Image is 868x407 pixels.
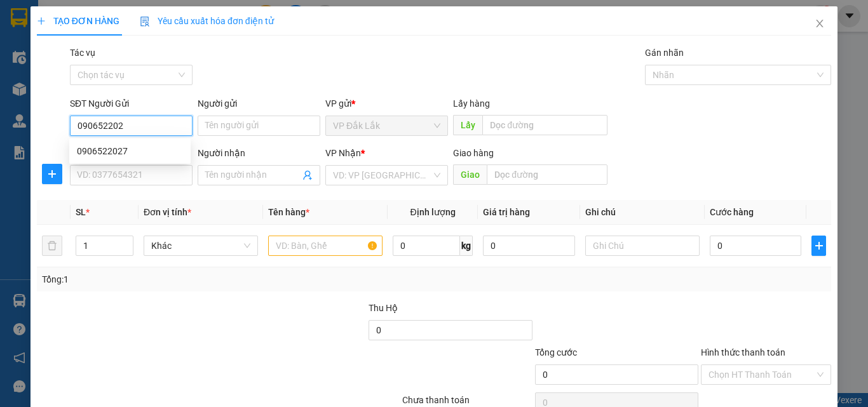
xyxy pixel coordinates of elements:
[580,200,705,225] th: Ghi chú
[43,169,62,179] span: plus
[42,236,62,256] button: delete
[482,115,607,135] input: Dọc đường
[76,207,86,217] span: SL
[710,207,754,217] span: Cước hàng
[453,164,487,185] span: Giao
[535,347,577,357] span: Tổng cước
[42,164,62,184] button: plus
[140,17,150,27] img: icon
[815,18,825,29] span: close
[268,236,383,256] input: VD: Bàn, Ghế
[42,272,336,286] div: Tổng: 1
[453,148,494,158] span: Giao hàng
[151,236,250,255] span: Khác
[325,97,448,110] div: VP gửi
[69,141,191,161] div: 0906522027
[483,207,530,217] span: Giá trị hàng
[70,48,95,58] label: Tác vụ
[369,303,398,313] span: Thu Hộ
[453,115,482,135] span: Lấy
[410,207,455,217] span: Định lượng
[268,207,309,217] span: Tên hàng
[811,236,826,256] button: plus
[302,170,313,180] span: user-add
[701,347,785,357] label: Hình thức thanh toán
[37,16,119,26] span: TẠO ĐƠN HÀNG
[483,236,574,256] input: 0
[325,148,361,158] span: VP Nhận
[460,236,473,256] span: kg
[77,144,183,158] div: 0906522027
[144,207,191,217] span: Đơn vị tính
[453,98,490,109] span: Lấy hàng
[70,97,193,110] div: SĐT Người Gửi
[645,48,684,58] label: Gán nhãn
[198,97,320,110] div: Người gửi
[812,241,825,251] span: plus
[585,236,700,256] input: Ghi Chú
[198,146,320,160] div: Người nhận
[333,116,440,135] span: VP Đắk Lắk
[487,164,607,185] input: Dọc đường
[802,6,837,42] button: Close
[140,16,274,26] span: Yêu cầu xuất hóa đơn điện tử
[37,17,46,25] span: plus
